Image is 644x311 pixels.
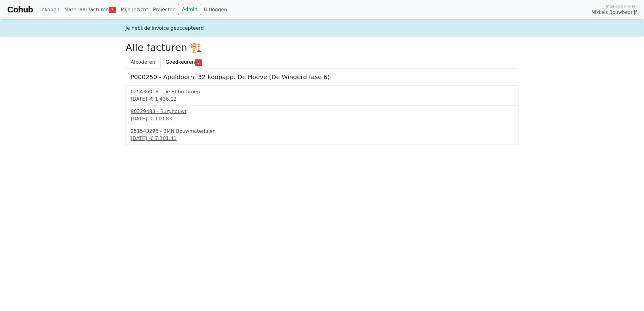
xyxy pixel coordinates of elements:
[131,128,513,142] a: 251543296 - BMN Bouwmaterialen[DATE] -€ 7.101,41
[131,108,513,122] a: 90329483 - Burghouwt[DATE] -€ 110,83
[131,88,513,103] a: 025436018 - De Stiho Groep[DATE] -€ 1.438,12
[130,73,514,81] h5: P000250 - Apeldoorn, 32 koopapp. De Hoeve (De Wingerd fase 6)
[62,4,118,16] a: Materiaal facturen3
[606,3,637,9] span: Ingelogd onder:
[150,135,177,141] span: € 7.101,41
[201,4,230,16] a: Uitloggen
[131,95,513,103] div: [DATE] -
[195,59,202,65] span: 3
[118,4,151,16] a: Mijn inzicht
[150,116,172,122] span: € 110,83
[131,135,513,142] div: [DATE] -
[109,7,116,13] span: 3
[592,9,637,16] span: Nikkels Bouwbedrijf
[131,115,513,122] div: [DATE] -
[122,25,522,32] div: Je hebt de invoice geaccepteerd
[178,4,201,15] a: Admin
[150,96,177,102] span: € 1.438,12
[166,59,195,65] span: Goedkeuren
[131,108,513,115] div: 90329483 - Burghouwt
[38,4,62,16] a: Inkopen
[7,2,33,17] a: Cohub
[131,128,513,135] div: 251543296 - BMN Bouwmaterialen
[131,59,155,65] span: Afcoderen
[160,56,207,69] a: Goedkeuren3
[126,56,160,69] a: Afcoderen
[131,88,513,95] div: 025436018 - De Stiho Groep
[150,4,178,16] a: Projecten
[126,42,518,53] h2: Alle facturen 🏗️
